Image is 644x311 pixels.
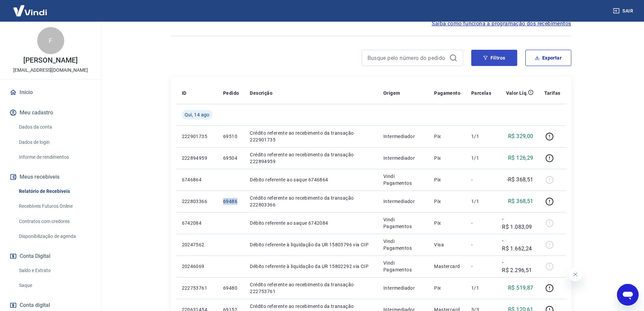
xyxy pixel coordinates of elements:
button: Filtros [471,50,517,66]
p: Parcelas [471,90,491,96]
p: ID [182,90,187,96]
p: 6742084 [182,220,212,226]
p: 69510 [223,133,239,140]
a: Início [8,85,93,100]
div: F [37,27,64,54]
p: Vindi Pagamentos [383,260,423,273]
a: Relatório de Recebíveis [16,184,93,198]
iframe: Botão para abrir a janela de mensagens [617,284,639,306]
iframe: Fechar mensagem [569,268,582,281]
a: Informe de rendimentos [16,150,93,164]
p: Vindi Pagamentos [383,173,423,186]
p: Débito referente ao saque 6742084 [250,220,373,226]
a: Saldo e Extrato [16,264,93,277]
button: Meu cadastro [8,105,93,120]
p: 1/1 [471,133,491,140]
p: R$ 329,00 [508,132,533,140]
p: 69504 [223,155,239,161]
p: 222894959 [182,155,212,161]
p: -R$ 1.083,09 [502,215,533,231]
p: 20246069 [182,263,212,270]
p: Intermediador [383,285,423,291]
p: Débito referente à liquidação da UR 15802292 via CIP [250,263,373,270]
a: Dados da conta [16,120,93,134]
p: 69486 [223,198,239,205]
p: Débito referente à liquidação da UR 15803796 via CIP [250,241,373,248]
a: Contratos com credores [16,215,93,228]
button: Meus recebíveis [8,170,93,184]
p: 1/1 [471,198,491,205]
p: 20247562 [182,241,212,248]
p: [PERSON_NAME] [23,57,77,64]
p: Crédito referente ao recebimento da transação 222901735 [250,130,373,143]
p: Pix [434,133,460,140]
p: [EMAIL_ADDRESS][DOMAIN_NAME] [13,67,88,74]
p: 222803366 [182,198,212,205]
p: Origem [383,90,400,96]
p: - [471,220,491,226]
p: Vindi Pagamentos [383,238,423,251]
p: Crédito referente ao recebimento da transação 222803366 [250,195,373,208]
p: -R$ 1.662,24 [502,237,533,253]
p: Tarifas [544,90,560,96]
p: 1/1 [471,155,491,161]
p: Pix [434,198,460,205]
button: Conta Digital [8,249,93,264]
p: -R$ 2.296,51 [502,258,533,274]
p: Intermediador [383,133,423,140]
p: 69480 [223,285,239,291]
p: Mastercard [434,263,460,270]
p: Intermediador [383,155,423,161]
p: Intermediador [383,198,423,205]
span: Olá! Precisa de ajuda? [4,5,57,10]
p: R$ 519,87 [508,284,533,292]
p: Descrição [250,90,272,96]
p: Crédito referente ao recebimento da transação 222894959 [250,151,373,165]
input: Busque pelo número do pedido [367,53,447,63]
p: Crédito referente ao recebimento da transação 222753761 [250,281,373,295]
p: 222753761 [182,285,212,291]
p: 222901735 [182,133,212,140]
p: Pix [434,155,460,161]
span: Conta digital [20,301,50,310]
p: Pix [434,220,460,226]
a: Recebíveis Futuros Online [16,199,93,213]
img: Vindi [8,0,52,21]
p: Valor Líq. [506,90,528,96]
p: Pagamento [434,90,460,96]
p: Vindi Pagamentos [383,216,423,230]
button: Sair [612,5,636,17]
p: 1/1 [471,285,491,291]
button: Exportar [525,50,571,66]
p: 6746864 [182,176,212,183]
p: Pedido [223,90,239,96]
p: Pix [434,176,460,183]
p: Visa [434,241,460,248]
a: Dados de login [16,135,93,149]
p: - [471,176,491,183]
p: Débito referente ao saque 6746864 [250,176,373,183]
p: R$ 368,51 [508,197,533,205]
span: Qui, 14 ago [185,111,210,118]
p: Pix [434,285,460,291]
p: -R$ 368,51 [507,176,533,184]
p: R$ 126,29 [508,154,533,162]
p: - [471,263,491,270]
p: - [471,241,491,248]
a: Disponibilização de agenda [16,229,93,243]
a: Saque [16,279,93,292]
a: Saiba como funciona a programação dos recebimentos [432,20,571,28]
